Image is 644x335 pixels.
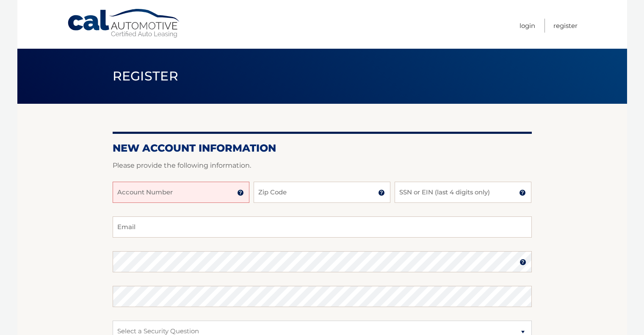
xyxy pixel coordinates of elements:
[395,182,531,203] input: SSN or EIN (last 4 digits only)
[113,160,532,172] p: Please provide the following information.
[254,182,390,203] input: Zip Code
[113,68,179,84] span: Register
[113,182,249,203] input: Account Number
[113,216,532,238] input: Email
[520,259,526,266] img: tooltip.svg
[67,8,181,39] a: Cal Automotive
[553,19,578,33] a: Register
[519,189,526,196] img: tooltip.svg
[113,142,532,155] h2: New Account Information
[237,189,244,196] img: tooltip.svg
[520,19,535,33] a: Login
[378,189,385,196] img: tooltip.svg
